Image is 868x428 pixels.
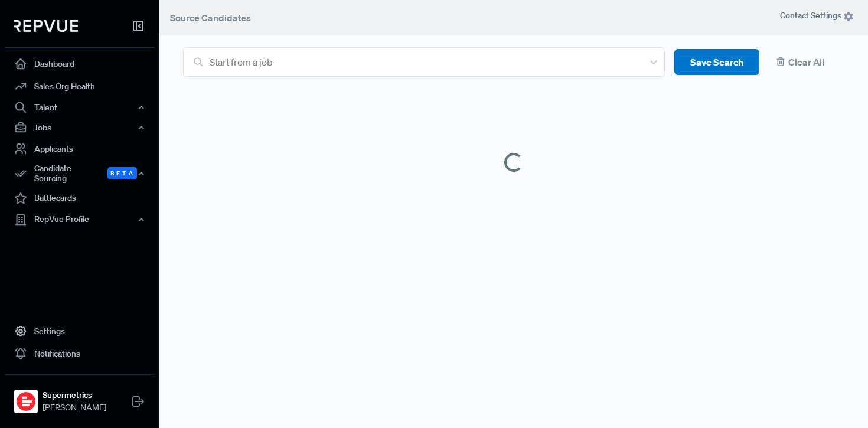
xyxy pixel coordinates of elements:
[43,401,106,414] span: [PERSON_NAME]
[5,117,155,138] button: Jobs
[17,392,35,411] img: Supermetrics
[5,187,155,210] a: Battlecards
[674,49,759,76] button: Save Search
[5,320,155,342] a: Settings
[5,160,155,187] button: Candidate Sourcing Beta
[780,9,854,22] span: Contact Settings
[107,167,137,179] span: Beta
[14,20,78,32] img: RepVue
[5,210,155,230] button: RepVue Profile
[43,389,106,401] strong: Supermetrics
[5,138,155,160] a: Applicants
[5,160,155,187] div: Candidate Sourcing
[5,75,155,97] a: Sales Org Health
[5,374,155,419] a: SupermetricsSupermetrics[PERSON_NAME]
[5,53,155,75] a: Dashboard
[170,12,251,24] span: Source Candidates
[5,97,155,117] button: Talent
[5,342,155,365] a: Notifications
[769,49,844,76] button: Clear All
